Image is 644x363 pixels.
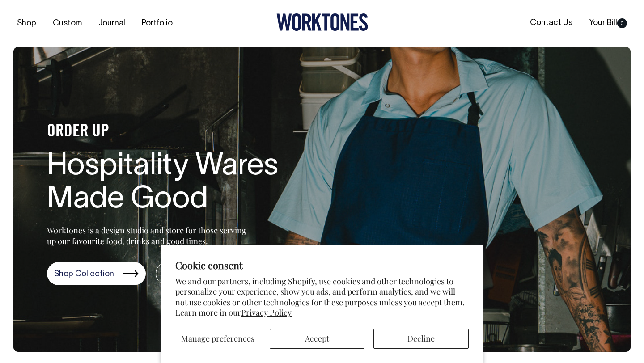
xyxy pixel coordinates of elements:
a: Portfolio [138,16,176,31]
p: Worktones is a design studio and store for those serving up our favourite food, drinks and good t... [47,225,250,246]
h4: ORDER UP [47,122,333,141]
span: Manage preferences [181,333,254,344]
a: Shop [13,16,40,31]
a: Custom [49,16,85,31]
a: Shop Collection [47,262,146,285]
h2: Cookie consent [175,259,469,271]
a: Journal [95,16,129,31]
a: Your Bill0 [585,16,631,30]
p: We and our partners, including Shopify, use cookies and other technologies to personalize your ex... [175,276,469,318]
a: Custom Services [156,262,258,285]
button: Decline [373,329,469,349]
a: Privacy Policy [241,307,292,318]
h1: Hospitality Wares Made Good [47,150,333,217]
span: 0 [617,18,627,28]
button: Manage preferences [175,329,261,349]
button: Accept [270,329,365,349]
a: Contact Us [526,16,576,30]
